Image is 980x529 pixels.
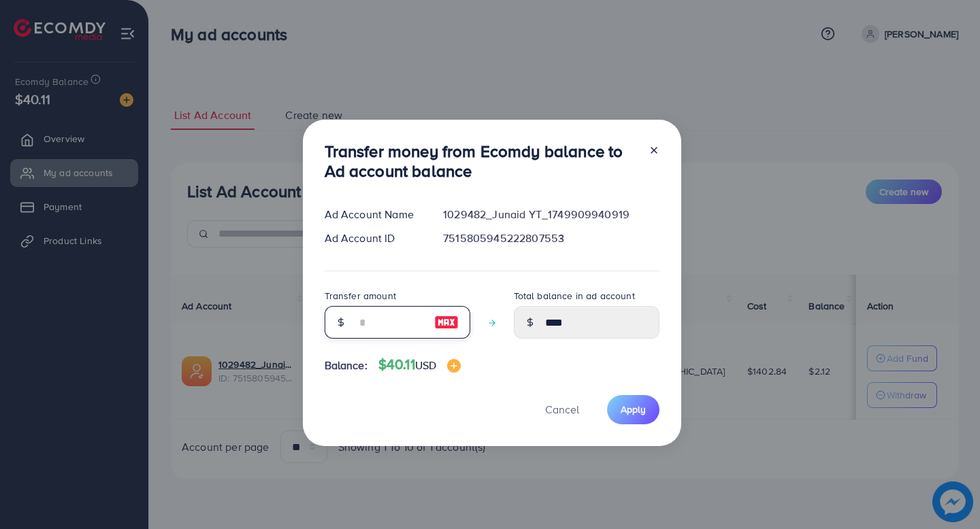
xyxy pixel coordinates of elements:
h3: Transfer money from Ecomdy balance to Ad account balance [325,141,638,181]
button: Apply [607,395,659,424]
span: USD [415,358,436,373]
div: Ad Account ID [314,231,433,246]
span: Balance: [325,358,367,373]
span: Apply [621,403,646,416]
h4: $40.11 [378,356,461,373]
img: image [434,314,459,330]
div: 1029482_Junaid YT_1749909940919 [432,207,670,222]
div: 7515805945222807553 [432,231,670,246]
label: Total balance in ad account [514,289,635,303]
button: Cancel [528,395,596,424]
div: Ad Account Name [314,207,433,222]
label: Transfer amount [325,289,396,303]
img: image [447,359,461,373]
span: Cancel [545,402,579,417]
